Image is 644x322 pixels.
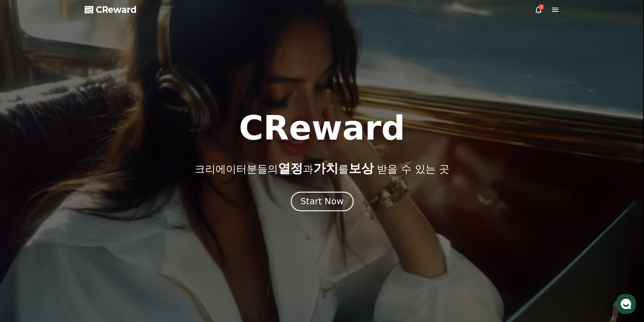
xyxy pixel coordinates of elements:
[300,196,344,207] div: Start Now
[107,231,116,236] span: 설정
[534,6,543,14] a: 1
[195,162,449,175] p: 크리에이터분들의 과 를 받을 수 있는 곳
[2,220,46,238] a: 홈
[292,199,352,206] a: Start Now
[278,161,303,175] span: 열정
[349,161,374,175] span: 보상
[290,191,353,211] button: Start Now
[313,161,338,175] span: 가치
[96,4,137,15] span: CReward
[22,231,26,236] span: 홈
[46,220,90,238] a: 대화
[239,112,405,145] h1: CReward
[539,4,544,10] div: 1
[63,231,72,237] span: 대화
[85,4,137,15] a: CReward
[90,220,133,238] a: 설정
